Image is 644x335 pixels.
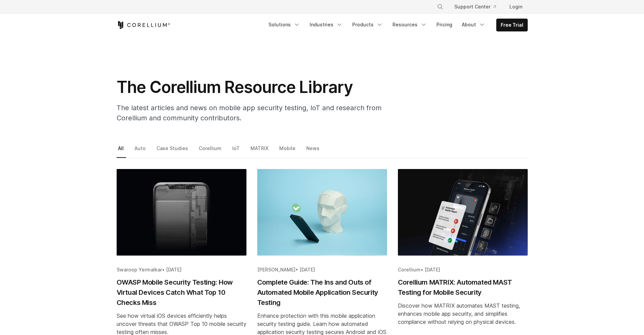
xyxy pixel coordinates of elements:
span: Corellium [398,267,421,272]
img: OWASP Mobile Security Testing: How Virtual Devices Catch What Top 10 Checks Miss [117,169,246,256]
a: Resources [388,19,431,31]
a: Mobile [278,144,298,158]
button: Search [434,1,446,13]
span: Swaroop Yermalkar [117,267,162,272]
a: Corellium [197,144,224,158]
a: Case Studies [155,144,190,158]
span: [PERSON_NAME] [257,267,295,272]
a: MATRIX [249,144,271,158]
img: Corellium MATRIX: Automated MAST Testing for Mobile Security [398,169,528,256]
h2: OWASP Mobile Security Testing: How Virtual Devices Catch What Top 10 Checks Miss [117,277,246,308]
a: Solutions [264,19,304,31]
a: Products [348,19,387,31]
a: Pricing [432,19,456,31]
a: Corellium Home [117,21,170,29]
div: • [398,266,528,273]
span: [DATE] [300,267,315,272]
div: Navigation Menu [429,1,528,13]
span: [DATE] [166,267,182,272]
h2: Corellium MATRIX: Automated MAST Testing for Mobile Security [398,277,528,297]
h2: Complete Guide: The Ins and Outs of Automated Mobile Application Security Testing [257,277,387,308]
a: About [458,19,490,31]
h1: The Corellium Resource Library [117,77,387,97]
a: Login [504,1,528,13]
a: Industries [306,19,347,31]
div: • [117,266,246,273]
a: All [117,144,126,158]
div: Discover how MATRIX automates MAST testing, enhances mobile app security, and simplifies complian... [398,302,528,326]
span: [DATE] [425,267,440,272]
a: News [305,144,322,158]
img: Complete Guide: The Ins and Outs of Automated Mobile Application Security Testing [257,169,387,256]
a: Support Center [449,1,501,13]
div: Navigation Menu [264,19,528,31]
span: The latest articles and news on mobile app security testing, IoT and research from Corellium and ... [117,104,382,122]
a: Auto [133,144,148,158]
div: • [257,266,387,273]
a: Free Trial [497,19,527,31]
a: IoT [231,144,242,158]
